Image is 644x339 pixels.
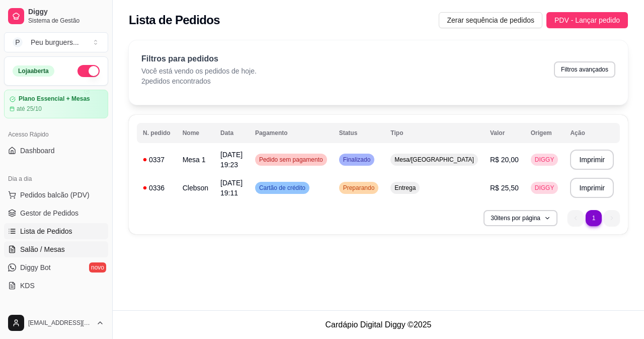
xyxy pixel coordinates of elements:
div: Dia a dia [4,171,108,187]
span: DIGGY [533,184,556,192]
div: Loja aberta [13,65,54,77]
th: N. pedido [137,123,177,143]
span: Gestor de Pedidos [20,208,78,218]
div: Catálogo [4,306,108,322]
button: Imprimir [570,178,614,198]
button: Imprimir [570,150,614,170]
th: Status [333,123,385,143]
button: PDV - Lançar pedido [546,12,628,28]
div: Peu burguers ... [31,37,79,47]
a: Gestor de Pedidos [4,205,108,221]
span: DIGGY [533,156,556,164]
div: 0336 [143,183,171,193]
span: P [13,37,23,47]
article: Plano Essencial + Mesas [19,95,90,103]
a: Lista de Pedidos [4,223,108,239]
td: Mesa 1 [177,146,214,174]
span: [DATE] 19:11 [220,179,243,197]
h2: Lista de Pedidos [129,12,220,28]
a: DiggySistema de Gestão [4,4,108,28]
th: Origem [525,123,565,143]
th: Valor [484,123,525,143]
span: Diggy [28,8,104,17]
span: Pedidos balcão (PDV) [20,190,90,200]
span: Cartão de crédito [257,184,307,192]
span: R$ 25,50 [490,184,519,192]
span: Lista de Pedidos [20,226,72,236]
th: Ação [564,123,620,143]
p: Filtros para pedidos [141,53,257,65]
p: Você está vendo os pedidos de hoje. [141,66,257,76]
span: Preparando [341,184,377,192]
a: Diggy Botnovo [4,259,108,276]
article: até 25/10 [17,105,42,113]
button: 30itens por página [484,210,557,226]
button: Zerar sequência de pedidos [439,12,542,28]
a: Salão / Mesas [4,241,108,257]
footer: Cardápio Digital Diggy © 2025 [113,310,644,339]
th: Data [214,123,249,143]
button: [EMAIL_ADDRESS][DOMAIN_NAME] [4,311,108,335]
button: Alterar Status [77,65,100,77]
span: Sistema de Gestão [28,17,104,25]
td: Clebson [177,174,214,202]
nav: pagination navigation [562,205,625,231]
span: Diggy Bot [20,262,51,273]
th: Tipo [384,123,484,143]
div: Acesso Rápido [4,126,108,143]
p: 2 pedidos encontrados [141,76,257,86]
button: Filtros avançados [554,61,615,78]
span: Mesa/[GEOGRAPHIC_DATA] [392,156,476,164]
span: Dashboard [20,146,55,156]
div: 0337 [143,155,171,165]
button: Pedidos balcão (PDV) [4,187,108,203]
span: Zerar sequência de pedidos [447,15,534,26]
button: Select a team [4,32,108,52]
a: Dashboard [4,143,108,159]
span: Finalizado [341,156,373,164]
th: Pagamento [249,123,333,143]
span: PDV - Lançar pedido [554,15,620,26]
span: Entrega [392,184,418,192]
span: [DATE] 19:23 [220,151,243,169]
a: KDS [4,278,108,294]
span: [EMAIL_ADDRESS][DOMAIN_NAME] [28,319,92,327]
span: Pedido sem pagamento [257,156,325,164]
th: Nome [177,123,214,143]
span: R$ 20,00 [490,156,519,164]
span: KDS [20,281,35,291]
span: Salão / Mesas [20,244,65,254]
li: pagination item 1 active [586,210,602,226]
a: Plano Essencial + Mesasaté 25/10 [4,90,108,118]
